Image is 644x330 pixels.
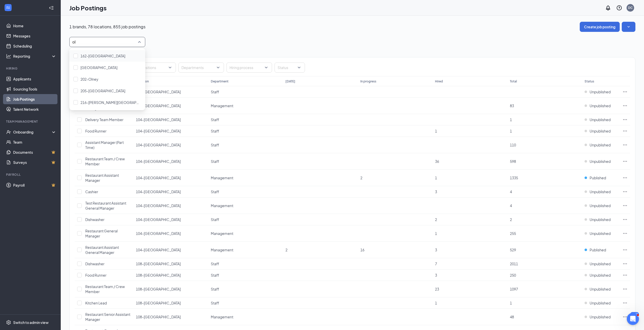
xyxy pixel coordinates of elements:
a: Home [13,21,56,31]
span: 2 [510,217,512,222]
div: 1363 [630,312,639,316]
div: 216-Trenholm Plaza [69,97,145,108]
a: Sourcing Tools [13,84,56,94]
th: Total [507,76,582,86]
span: Dishwasher [85,261,105,266]
span: Unpublished [590,231,611,236]
span: Restaurant Assistant Manager [85,173,119,183]
a: Messages [13,31,56,41]
span: 1335 [510,175,518,180]
button: SmallChevronDown [622,22,635,32]
span: Food Runner [85,129,107,133]
div: Reporting [13,54,57,59]
span: Unpublished [590,217,611,222]
svg: Ellipses [622,247,628,252]
td: 104-Chinatown [133,186,208,197]
span: Unpublished [590,261,611,266]
div: 205-Woodholme [69,85,145,97]
span: Published [590,175,606,180]
span: Restaurant Assistant General Manager [85,245,119,255]
td: 104-Chinatown [133,86,208,98]
td: Management [208,197,283,214]
span: Restaurant Team / Crew Member [85,157,125,166]
span: 2 [285,248,287,252]
td: 108-Metro Center [133,309,208,325]
span: Unpublished [590,203,611,208]
span: Restaurant Senior Assistant Manager [85,312,130,322]
span: 104-[GEOGRAPHIC_DATA] [136,159,181,164]
span: Staff [211,143,219,147]
span: Unpublished [590,89,611,94]
button: Create job posting [580,22,620,32]
span: 1 [510,301,512,305]
td: 108-Metro Center [133,270,208,281]
span: 104-[GEOGRAPHIC_DATA] [136,90,181,94]
span: Unpublished [590,159,611,164]
span: Published [590,247,606,252]
a: Team [13,137,56,147]
div: Team Management [6,119,55,124]
span: 110 [510,143,516,147]
span: 3 [435,248,437,252]
span: Unpublished [590,142,611,147]
span: Staff [211,189,219,194]
span: Management [211,315,233,319]
a: Scheduling [13,41,56,51]
th: [DATE] [283,76,358,86]
span: 205-[GEOGRAPHIC_DATA] [80,89,125,93]
td: Management [208,242,283,258]
span: 16 [360,248,364,252]
span: 3 [435,189,437,194]
span: 48 [510,315,514,319]
td: Staff [208,86,283,98]
td: 104-Chinatown [133,137,208,153]
span: Unpublished [590,189,611,194]
svg: Ellipses [622,103,628,108]
svg: Notifications [605,5,611,11]
td: 104-Chinatown [133,197,208,214]
span: Test Restaurant Assistant General Manager [85,201,126,210]
td: 104-Chinatown [133,114,208,125]
td: Staff [208,270,283,281]
td: 104-Chinatown [133,242,208,258]
svg: Ellipses [622,159,628,164]
th: Hired [432,76,507,86]
span: Management [211,175,233,180]
td: Staff [208,186,283,197]
svg: Ellipses [622,314,628,319]
span: 4 [510,189,512,194]
td: Staff [208,114,283,125]
td: 104-Chinatown [133,214,208,225]
span: Staff [211,117,219,122]
span: 216-[PERSON_NAME][GEOGRAPHIC_DATA] [80,100,154,105]
svg: Ellipses [622,261,628,266]
span: 104-[GEOGRAPHIC_DATA] [136,203,181,208]
p: 1 brands, 78 locations, 855 job postings [69,24,146,30]
svg: Ellipses [622,231,628,236]
a: Talent Network [13,104,56,114]
span: Staff [211,301,219,305]
span: 108-[GEOGRAPHIC_DATA] [136,287,181,291]
span: 83 [510,103,514,108]
span: Unpublished [590,300,611,305]
span: Unpublished [590,103,611,108]
td: 104-Chinatown [133,125,208,137]
td: Management [208,225,283,242]
td: Management [208,309,283,325]
td: Staff [208,258,283,270]
td: 108-Metro Center [133,281,208,297]
div: Switch to admin view [13,320,49,325]
svg: Ellipses [622,287,628,292]
svg: Ellipses [622,300,628,305]
svg: Ellipses [622,217,628,222]
td: Staff [208,137,283,153]
span: 7 [435,261,437,266]
span: 162-[GEOGRAPHIC_DATA] [80,54,125,58]
svg: Ellipses [622,128,628,134]
span: Staff [211,261,219,266]
span: Unpublished [590,287,611,292]
td: 104-Chinatown [133,153,208,170]
span: Staff [211,273,219,277]
span: Management [211,248,233,252]
span: 1 [510,129,512,133]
